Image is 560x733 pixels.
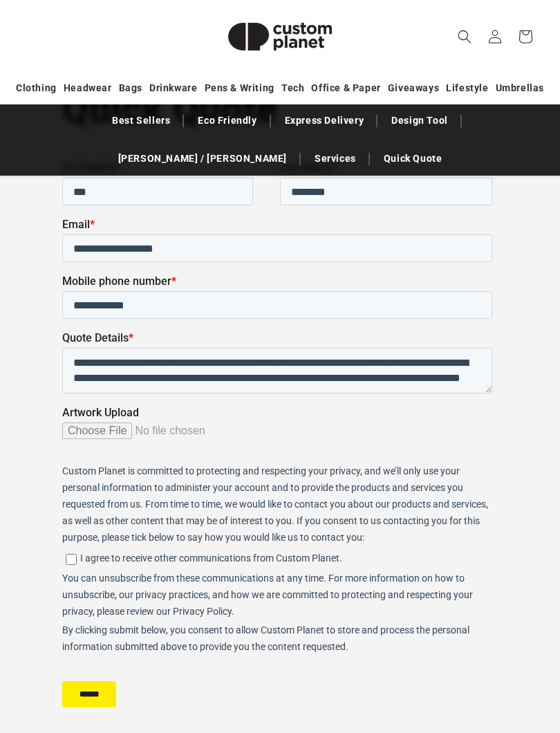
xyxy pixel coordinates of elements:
img: Custom Planet [211,6,349,68]
a: Clothing [16,76,57,100]
a: Drinkware [149,76,197,100]
a: Eco Friendly [191,109,263,133]
a: Lifestyle [446,76,488,100]
a: Office & Paper [311,76,380,100]
a: Express Delivery [278,109,371,133]
a: Pens & Writing [205,76,274,100]
a: Headwear [64,76,112,100]
a: Design Tool [384,109,455,133]
a: Bags [119,76,142,100]
a: Giveaways [388,76,439,100]
a: Umbrellas [496,76,544,100]
iframe: Form 0 [62,161,498,719]
a: Tech [281,76,304,100]
a: [PERSON_NAME] / [PERSON_NAME] [111,147,294,171]
a: Quick Quote [377,147,449,171]
a: Services [308,147,363,171]
iframe: Chat Widget [491,667,560,733]
a: Best Sellers [105,109,177,133]
summary: Search [449,21,480,52]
